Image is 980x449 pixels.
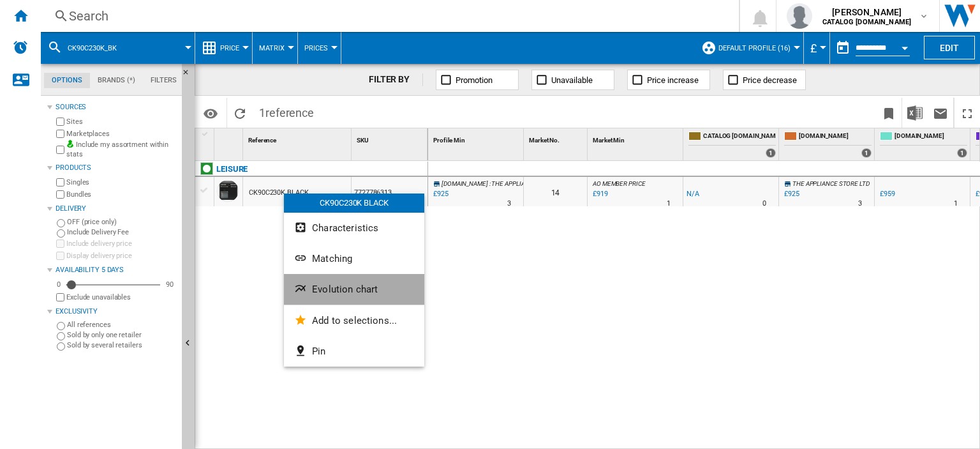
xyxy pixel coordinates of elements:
[284,194,424,213] div: CK90C230K BLACK
[284,274,424,305] button: Evolution chart
[284,213,424,243] button: Characteristics
[312,222,378,234] span: Characteristics
[312,253,352,264] span: Matching
[284,243,424,274] button: Matching
[312,346,325,357] span: Pin
[284,336,424,367] button: Pin...
[312,284,378,295] span: Evolution chart
[284,305,424,336] button: Add to selections...
[312,315,397,326] span: Add to selections...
